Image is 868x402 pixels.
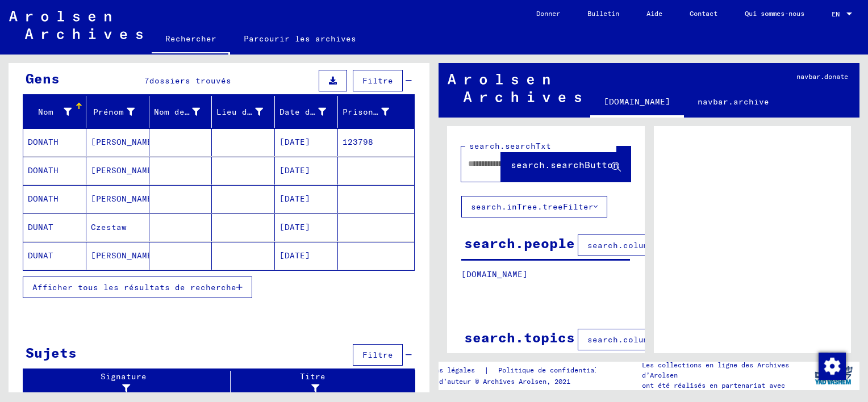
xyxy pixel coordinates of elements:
mat-cell: [DATE] [275,213,338,241]
div: Gens [26,68,60,89]
a: Mentions légales [411,365,484,376]
font: Nom [38,107,53,117]
div: Nom [28,103,86,121]
div: Signature [28,371,233,395]
mat-header-cell: Prisoner # [338,96,414,128]
a: Rechercher [152,25,230,55]
font: Date de naissance [279,107,366,117]
mat-cell: [PERSON_NAME] [86,157,149,185]
span: Afficher tous les résultats de recherche [32,282,236,292]
img: Arolsen_neg.svg [448,74,581,102]
img: yv_logo.png [812,361,855,390]
p: [DOMAIN_NAME] [461,269,630,280]
button: Filtre [353,70,403,91]
mat-cell: [DATE] [275,157,338,185]
font: search.inTree.treeFilter [471,202,594,212]
a: Politique de confidentialité [489,365,624,376]
p: ont été réalisés en partenariat avec [642,380,807,391]
span: search.columnFilter.filter [587,240,720,250]
mat-cell: [DATE] [275,242,338,270]
span: Filtre [362,350,393,360]
font: Lieu de naissance [216,107,303,117]
button: Filtre [353,344,403,366]
font: Signature [101,371,147,382]
a: [DOMAIN_NAME] [590,88,684,118]
mat-header-cell: Last Name [23,96,86,128]
mat-cell: [PERSON_NAME] [86,185,149,213]
a: navbar.archive [684,88,783,115]
mat-cell: Czestaw [86,213,149,241]
button: search.inTree.treeFilter [461,196,607,217]
mat-label: search.searchTxt [469,141,551,151]
font: Titre [300,371,325,382]
mat-header-cell: Maiden Name [149,96,212,128]
div: Sujets [26,342,77,363]
mat-cell: DUNAT [23,213,86,241]
span: EN [832,10,844,18]
button: search.searchButton [501,146,631,182]
mat-header-cell: Place of Birth [212,96,275,128]
button: search.columnFilter.filter [578,235,729,256]
mat-cell: DUNAT [23,242,86,270]
span: dossiers trouvés [149,76,231,86]
mat-cell: DONATH [23,185,86,213]
a: navbar.donate [783,63,862,90]
mat-cell: 123798 [338,128,414,156]
div: Prénom [91,103,149,121]
mat-cell: [PERSON_NAME] [86,242,149,270]
div: search.people [464,233,575,253]
font: | [484,365,489,376]
button: search.columnFilter.filter [578,329,729,350]
mat-cell: [PERSON_NAME] [86,128,149,156]
mat-cell: DONATH [23,157,86,185]
mat-cell: [DATE] [275,185,338,213]
mat-cell: DONATH [23,128,86,156]
div: Prisonnier # [343,103,403,121]
div: search.topics [464,327,575,347]
span: search.searchButton [511,159,619,170]
div: Lieu de naissance [216,103,277,121]
div: Nom de jeune fille [154,103,215,121]
p: Les collections en ligne des Archives d’Arolsen [642,360,807,380]
font: Prisonnier # [343,107,404,117]
a: Parcourir les archives [230,25,370,52]
img: Modifier le consentement [819,353,846,380]
span: search.columnFilter.filter [587,334,720,345]
font: Prénom [93,107,124,117]
p: Droits d’auteur © Archives Arolsen, 2021 [411,376,624,387]
span: Filtre [362,76,393,86]
button: Afficher tous les résultats de recherche [23,277,252,298]
mat-header-cell: First Name [86,96,149,128]
mat-header-cell: Date of Birth [275,96,338,128]
img: Arolsen_neg.svg [9,11,143,39]
span: 7 [144,76,149,86]
font: Nom de jeune fille [154,107,245,117]
mat-cell: [DATE] [275,128,338,156]
div: Date de naissance [279,103,340,121]
div: Titre [235,371,404,395]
